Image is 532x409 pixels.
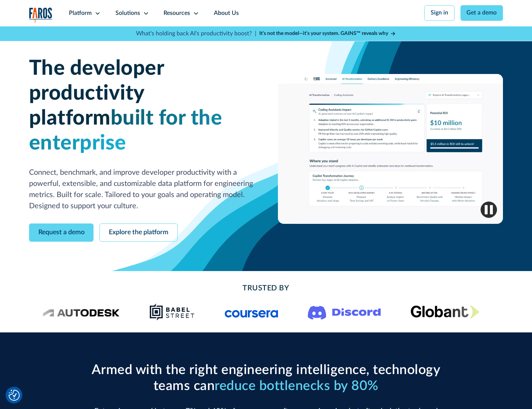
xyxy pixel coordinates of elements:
[9,390,20,401] img: Revisit consent button
[9,390,20,401] button: Cookie Settings
[29,223,94,242] a: Request a demo
[42,307,120,317] img: Logo of the design software company Autodesk.
[29,56,254,155] h1: The developer productivity platform
[29,7,53,23] a: home
[99,223,178,242] a: Explore the platform
[69,9,92,18] div: Platform
[29,108,222,154] span: built for the enterprise
[29,167,254,212] p: Connect, benchmark, and improve developer productivity with a powerful, extensible, and customiza...
[411,305,479,319] img: Globant's logo
[149,303,195,321] img: Babel Street logo png
[115,9,140,18] div: Solutions
[225,306,278,318] img: Logo of the online learning platform Coursera.
[460,5,503,21] a: Get a demo
[29,7,53,23] img: Logo of the analytics and reporting company Faros.
[215,379,379,393] span: reduce bottlenecks by 80%
[259,30,396,38] a: It’s not the model—it’s your system. GAINS™ reveals why
[308,304,381,320] img: Logo of the communication platform Discord.
[164,9,190,18] div: Resources
[424,5,455,21] a: Sign in
[136,29,256,38] p: What's holding back AI's productivity boost? |
[88,362,444,394] h2: Armed with the right engineering intelligence, technology teams can
[481,202,497,218] img: Pause video
[88,283,444,294] h2: Trusted By
[259,31,388,36] strong: It’s not the model—it’s your system. GAINS™ reveals why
